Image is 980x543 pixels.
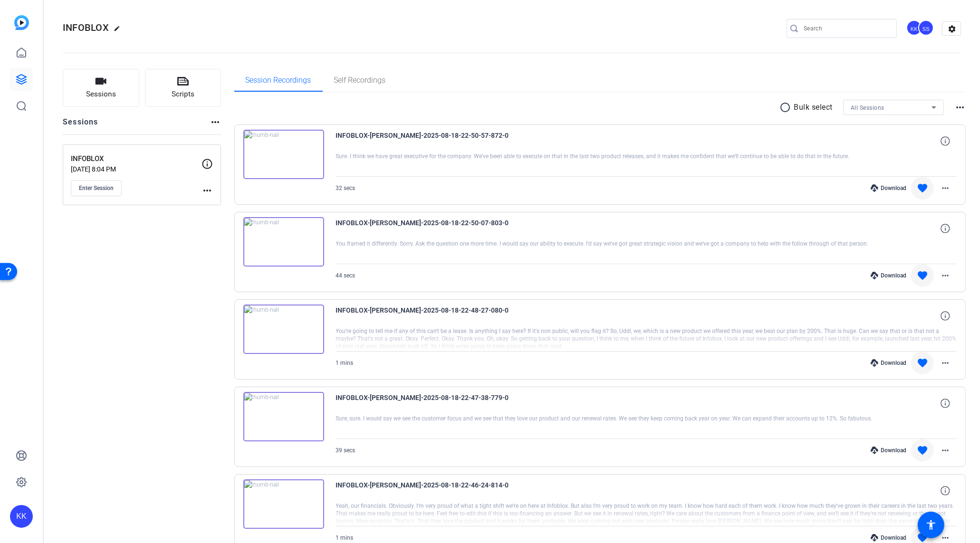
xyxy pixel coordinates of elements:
mat-icon: accessibility [925,519,937,531]
mat-icon: radio_button_unchecked [780,102,794,113]
span: Session Recordings [246,76,311,84]
span: 39 secs [336,447,355,454]
span: INFOBLOX-[PERSON_NAME]-2025-08-18-22-50-57-872-0 [336,130,512,152]
ngx-avatar: Kyle Kegley [906,20,923,37]
span: INFOBLOX-[PERSON_NAME]-2025-08-18-22-48-27-080-0 [336,305,512,327]
span: INFOBLOX-[PERSON_NAME]-2025-08-18-22-47-38-779-0 [336,392,512,415]
div: Download [866,272,911,279]
p: INFOBLOX [71,153,202,164]
span: Enter Session [79,184,114,192]
img: thumb-nail [243,130,324,179]
img: thumb-nail [243,479,324,529]
mat-icon: favorite [917,270,928,281]
mat-icon: more_horiz [940,182,951,194]
span: INFOBLOX-[PERSON_NAME]-2025-08-18-22-50-07-803-0 [336,217,512,240]
div: Download [866,184,911,192]
mat-icon: favorite [917,445,928,456]
span: Self Recordings [334,76,386,84]
mat-icon: favorite [917,182,928,194]
button: Scripts [145,69,221,107]
input: Search [804,23,889,34]
div: SS [918,20,934,36]
mat-icon: more_horiz [940,270,951,281]
mat-icon: edit [114,25,125,37]
mat-icon: more_horiz [202,185,213,196]
p: [DATE] 8:04 PM [71,165,202,173]
span: All Sessions [851,105,884,111]
mat-icon: more_horiz [954,102,966,113]
ngx-avatar: Stephen Sadis [918,20,935,37]
div: KK [10,505,33,528]
mat-icon: more_horiz [210,116,221,128]
div: KK [906,20,922,36]
button: Sessions [63,69,139,107]
mat-icon: more_horiz [940,357,951,369]
button: Enter Session [71,180,122,196]
img: thumb-nail [243,392,324,441]
span: 1 mins [336,534,354,541]
mat-icon: favorite [917,357,928,369]
div: Download [866,534,911,542]
h2: Sessions [63,116,98,134]
span: Sessions [86,89,116,100]
p: Bulk select [794,102,833,113]
span: 44 secs [336,272,355,279]
div: Download [866,447,911,454]
span: 32 secs [336,185,355,191]
img: thumb-nail [243,217,324,267]
span: 1 mins [336,360,354,366]
div: Download [866,359,911,367]
img: thumb-nail [243,305,324,354]
span: INFOBLOX-[PERSON_NAME]-2025-08-18-22-46-24-814-0 [336,479,512,502]
img: blue-gradient.svg [14,15,29,30]
mat-icon: more_horiz [940,445,951,456]
span: INFOBLOX [63,22,109,33]
span: Scripts [172,89,194,100]
mat-icon: settings [942,22,961,36]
